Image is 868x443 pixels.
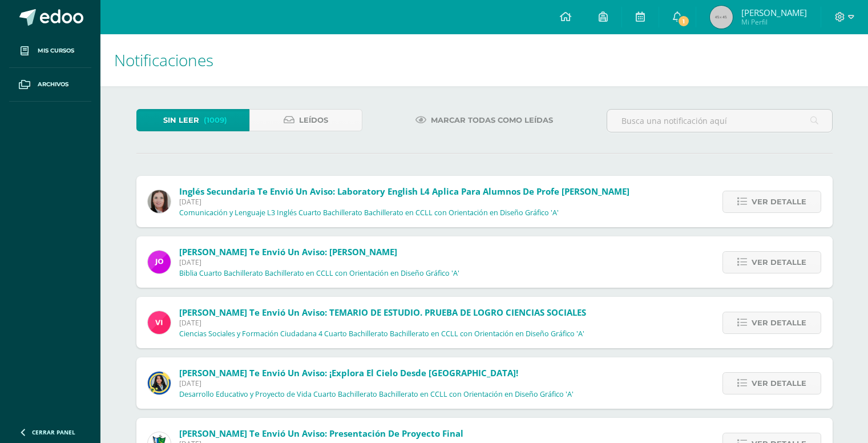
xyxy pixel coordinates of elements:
span: [DATE] [179,197,629,207]
img: 8af0450cf43d44e38c4a1497329761f3.png [148,190,171,213]
span: [DATE] [179,318,586,328]
a: Sin leer(1009) [136,109,249,131]
span: Mis cursos [38,46,74,55]
span: [DATE] [179,378,574,388]
span: Ver detalle [752,191,806,212]
input: Busca una notificación aquí [607,110,832,132]
span: Ver detalle [752,312,806,333]
span: Cerrar panel [32,428,75,436]
a: Leídos [249,109,362,131]
span: Leídos [299,110,328,131]
p: Comunicación y Lenguaje L3 Inglés Cuarto Bachillerato Bachillerato en CCLL con Orientación en Dis... [179,208,559,218]
a: Mis cursos [9,34,91,68]
img: 45x45 [710,6,733,29]
span: 1 [677,15,690,27]
span: Ver detalle [752,252,806,273]
span: Sin leer [163,110,199,131]
img: bd6d0aa147d20350c4821b7c643124fa.png [148,311,171,334]
span: [PERSON_NAME] te envió un aviso: ¡Explora el Cielo desde [GEOGRAPHIC_DATA]! [179,367,518,378]
span: Marcar todas como leídas [431,110,553,131]
span: (1009) [204,110,227,131]
img: 6614adf7432e56e5c9e182f11abb21f1.png [148,251,171,273]
span: Ver detalle [752,373,806,394]
span: [PERSON_NAME] te envió un aviso: Presentación de Proyecto Final [179,428,463,439]
span: Archivos [38,80,68,89]
p: Ciencias Sociales y Formación Ciudadana 4 Cuarto Bachillerato Bachillerato en CCLL con Orientació... [179,329,584,339]
p: Biblia Cuarto Bachillerato Bachillerato en CCLL con Orientación en Diseño Gráfico 'A' [179,269,459,278]
a: Marcar todas como leídas [401,109,567,131]
span: Inglés Secundaria te envió un aviso: Laboratory English L4 Aplica para alumnos de profe [PERSON_N... [179,186,629,197]
p: Desarrollo Educativo y Proyecto de Vida Cuarto Bachillerato Bachillerato en CCLL con Orientación ... [179,390,574,399]
a: Archivos [9,68,91,102]
span: Mi Perfil [741,17,807,27]
span: Notificaciones [114,49,213,71]
span: [PERSON_NAME] te envió un aviso: TEMARIO DE ESTUDIO. PRUEBA DE LOGRO CIENCIAS SOCIALES [179,307,586,318]
img: 9385da7c0ece523bc67fca2554c96817.png [148,372,171,394]
span: [PERSON_NAME] [741,7,807,18]
span: [DATE] [179,257,459,267]
span: [PERSON_NAME] te envió un aviso: [PERSON_NAME] [179,246,397,257]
